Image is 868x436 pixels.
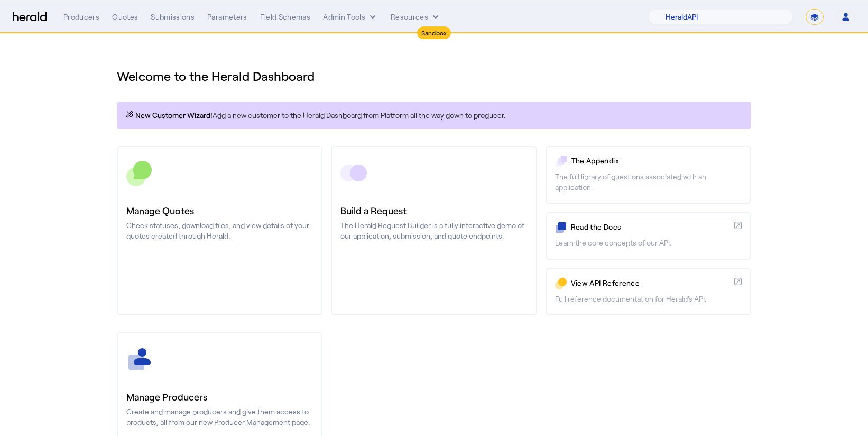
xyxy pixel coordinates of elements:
[151,12,195,22] div: Submissions
[546,212,751,259] a: Read the DocsLearn the core concepts of our API.
[207,12,247,22] div: Parameters
[126,406,313,428] p: Create and manage producers and give them access to products, all from our new Producer Managemen...
[112,12,138,22] div: Quotes
[126,389,313,404] h3: Manage Producers
[117,68,751,85] h1: Welcome to the Herald Dashboard
[117,146,322,315] a: Manage QuotesCheck statuses, download files, and view details of your quotes created through Herald.
[126,203,313,218] h3: Manage Quotes
[135,110,213,121] span: New Customer Wizard!
[125,110,743,121] p: Add a new customer to the Herald Dashboard from Platform all the way down to producer.
[555,171,742,193] p: The full library of questions associated with an application.
[340,203,527,218] h3: Build a Request
[323,12,378,22] button: internal dropdown menu
[331,146,537,315] a: Build a RequestThe Herald Request Builder is a fully interactive demo of our application, submiss...
[555,238,742,248] p: Learn the core concepts of our API.
[571,278,730,288] p: View API Reference
[571,222,730,232] p: Read the Docs
[340,220,527,241] p: The Herald Request Builder is a fully interactive demo of our application, submission, and quote ...
[13,12,47,22] img: Herald Logo
[63,12,99,22] div: Producers
[391,12,441,22] button: Resources dropdown menu
[546,268,751,315] a: View API ReferenceFull reference documentation for Herald's API.
[546,146,751,204] a: The AppendixThe full library of questions associated with an application.
[417,26,451,39] div: Sandbox
[126,220,313,241] p: Check statuses, download files, and view details of your quotes created through Herald.
[571,156,742,166] p: The Appendix
[555,294,742,304] p: Full reference documentation for Herald's API.
[260,12,311,22] div: Field Schemas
